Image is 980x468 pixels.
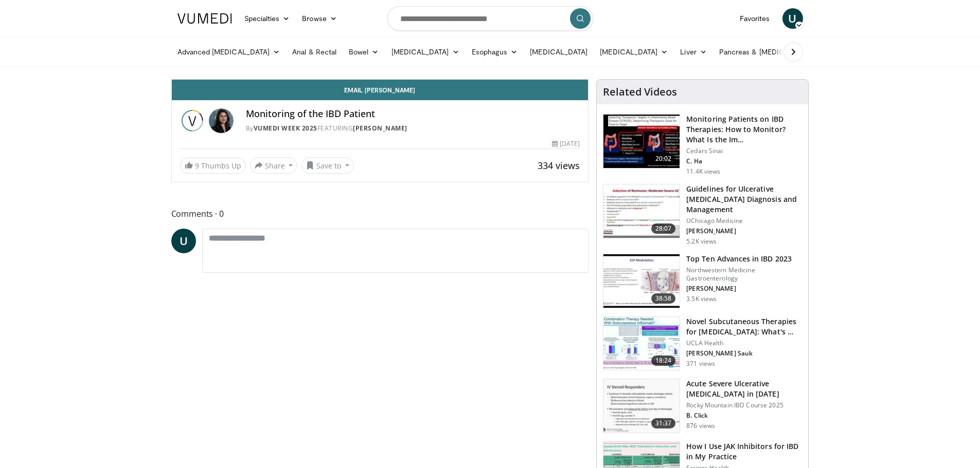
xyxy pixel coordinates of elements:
p: [PERSON_NAME] [686,285,802,293]
img: b95f4ba9-a713-4ac1-b3c0-4dfbf6aab834.150x105_q85_crop-smart_upscale.jpg [603,379,680,433]
img: 609225da-72ea-422a-b68c-0f05c1f2df47.150x105_q85_crop-smart_upscale.jpg [603,115,680,168]
h3: How I Use JAK Inhibitors for IBD in My Practice [686,441,802,462]
a: Specialties [238,8,296,29]
img: Avatar [209,108,234,133]
h3: Acute Severe Ulcerative [MEDICAL_DATA] in [DATE] [686,379,802,399]
h3: Novel Subcutaneous Therapies for [MEDICAL_DATA]: What's … [686,316,802,337]
a: Liver [674,42,712,62]
p: 371 views [686,360,715,368]
h4: Related Videos [603,86,677,98]
a: 20:02 Monitoring Patients on IBD Therapies: How to Monitor? What Is the Im… Cedars Sinai C. Ha 11... [603,114,802,176]
a: Esophagus [466,42,524,62]
span: 334 views [538,159,580,172]
img: VuMedi Logo [177,13,232,24]
a: [MEDICAL_DATA] [524,42,594,62]
p: UChicago Medicine [686,217,802,225]
span: 9 [195,161,199,171]
p: 3.5K views [686,295,717,303]
p: Northwestern Medicine Gastroenterology [686,266,802,283]
p: B. Click [686,411,802,420]
a: Pancreas & [MEDICAL_DATA] [713,42,833,62]
span: Comments 0 [171,207,589,220]
img: 2f51e707-cd8d-4a31-8e3f-f47d06a7faca.150x105_q85_crop-smart_upscale.jpg [603,254,680,308]
p: Rocky Mountain IBD Course 2025 [686,401,802,409]
p: Cedars Sinai [686,147,802,155]
button: Share [250,157,298,174]
a: U [171,229,196,253]
a: Browse [296,8,343,29]
h3: Top Ten Advances in IBD 2023 [686,254,802,264]
a: Anal & Rectal [286,42,343,62]
span: 20:02 [651,154,676,164]
a: Vumedi Week 2025 [254,124,317,133]
a: [MEDICAL_DATA] [594,42,674,62]
a: Email [PERSON_NAME] [172,80,589,100]
span: 18:24 [651,355,676,366]
button: Save to [301,157,354,174]
a: [MEDICAL_DATA] [385,42,466,62]
p: UCLA Health [686,339,802,347]
h3: Guidelines for Ulcerative [MEDICAL_DATA] Diagnosis and Management [686,184,802,215]
p: 876 views [686,422,715,430]
a: [PERSON_NAME] [353,124,407,133]
p: [PERSON_NAME] [686,227,802,235]
img: 5d508c2b-9173-4279-adad-7510b8cd6d9a.150x105_q85_crop-smart_upscale.jpg [603,184,680,238]
a: 31:37 Acute Severe Ulcerative [MEDICAL_DATA] in [DATE] Rocky Mountain IBD Course 2025 B. Click 87... [603,379,802,433]
span: 28:07 [651,223,676,234]
a: Bowel [343,42,385,62]
a: 38:58 Top Ten Advances in IBD 2023 Northwestern Medicine Gastroenterology [PERSON_NAME] 3.5K views [603,254,802,308]
a: U [782,8,803,29]
a: 28:07 Guidelines for Ulcerative [MEDICAL_DATA] Diagnosis and Management UChicago Medicine [PERSON... [603,184,802,246]
a: Advanced [MEDICAL_DATA] [171,42,287,62]
img: 741871df-6ee3-4ee0-bfa7-8a5f5601d263.150x105_q85_crop-smart_upscale.jpg [603,317,680,370]
span: 38:58 [651,293,676,304]
p: C. Ha [686,157,802,165]
h4: Monitoring of the IBD Patient [246,108,580,120]
input: Search topics, interventions [387,6,593,31]
a: 18:24 Novel Subcutaneous Therapies for [MEDICAL_DATA]: What's … UCLA Health [PERSON_NAME] Sauk 37... [603,316,802,371]
p: 11.4K views [686,167,720,176]
div: [DATE] [552,139,580,148]
h3: Monitoring Patients on IBD Therapies: How to Monitor? What Is the Im… [686,114,802,145]
div: By FEATURING [246,124,580,133]
span: 31:37 [651,418,676,428]
p: [PERSON_NAME] Sauk [686,349,802,358]
a: Favorites [734,8,776,29]
a: 9 Thumbs Up [180,158,246,174]
p: 5.2K views [686,237,717,246]
img: Vumedi Week 2025 [180,108,205,133]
